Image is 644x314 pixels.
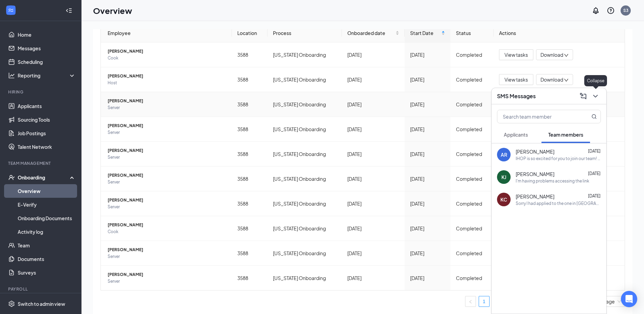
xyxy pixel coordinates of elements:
div: KJ [501,174,506,180]
span: Server [108,253,226,260]
div: [DATE] [347,274,399,282]
span: Onboarded date [347,29,394,37]
td: [US_STATE] Onboarding [268,92,342,117]
h1: Overview [93,5,132,16]
h3: SMS Messages [497,92,536,100]
span: [PERSON_NAME] [108,271,226,278]
td: 3588 [232,266,268,290]
td: 3588 [232,241,268,266]
button: ChevronDown [590,91,601,102]
div: Team Management [8,160,74,166]
a: Sourcing Tools [18,113,76,126]
span: Cook [108,55,226,62]
div: Collapse [584,75,607,86]
button: left [465,296,476,307]
span: [PERSON_NAME] [108,147,226,154]
span: Applicants [504,132,528,138]
div: [DATE] [347,200,399,207]
div: [DATE] [410,76,445,83]
div: [DATE] [410,175,445,182]
span: [DATE] [588,193,601,198]
div: [DATE] [347,51,399,58]
span: Cook [108,228,226,235]
div: Completed [456,175,488,182]
td: [US_STATE] Onboarding [268,67,342,92]
th: Status [450,24,494,42]
span: View tasks [504,51,528,58]
div: Completed [456,274,488,282]
span: [PERSON_NAME] [108,48,226,55]
div: [DATE] [410,101,445,108]
li: 1 [479,296,490,307]
td: 3588 [232,42,268,67]
span: Server [108,204,226,210]
span: down [564,78,569,83]
a: Overview [18,184,76,198]
div: Completed [456,200,488,207]
button: View tasks [499,74,533,85]
div: Completed [456,101,488,108]
svg: ComposeMessage [579,92,587,100]
svg: Notifications [592,6,600,15]
div: [DATE] [347,125,399,133]
a: Home [18,28,76,41]
span: Server [108,104,226,111]
div: [DATE] [410,225,445,232]
th: Employee [101,24,232,42]
a: Messages [18,41,76,55]
th: Location [232,24,268,42]
div: Page Size [590,296,625,307]
a: Team [18,239,76,252]
span: Server [108,129,226,136]
span: 10 / page [594,296,621,307]
svg: MagnifyingGlass [591,114,597,119]
a: Job Postings [18,126,76,140]
div: [DATE] [347,150,399,158]
div: I'm having problems accessing the link [516,178,589,184]
a: Applicants [18,99,76,113]
div: [DATE] [347,101,399,108]
span: [PERSON_NAME] [108,73,226,80]
th: Process [268,24,342,42]
span: [PERSON_NAME] [108,172,226,179]
a: Scheduling [18,55,76,69]
td: 3588 [232,67,268,92]
svg: Settings [8,300,15,307]
div: Sorry I had applied to the one in [GEOGRAPHIC_DATA] because I am a student and was hoping to go s... [516,200,601,206]
div: [DATE] [347,225,399,232]
span: [DATE] [588,171,601,176]
span: [PERSON_NAME] [516,193,554,200]
span: left [468,300,473,304]
div: Completed [456,125,488,133]
td: [US_STATE] Onboarding [268,241,342,266]
div: [DATE] [410,200,445,207]
div: [DATE] [410,150,445,158]
input: Search team member [497,110,578,123]
span: [PERSON_NAME] [108,122,226,129]
div: AR [501,151,507,158]
a: Talent Network [18,140,76,154]
svg: Analysis [8,72,15,79]
span: [PERSON_NAME] [108,222,226,228]
td: 3588 [232,117,268,142]
span: Host [108,80,226,86]
div: Switch to admin view [18,300,65,307]
div: [DATE] [347,76,399,83]
td: [US_STATE] Onboarding [268,266,342,290]
div: Completed [456,51,488,58]
span: View tasks [504,76,528,83]
div: Payroll [8,286,74,292]
svg: QuestionInfo [607,6,615,15]
a: Documents [18,252,76,266]
div: [DATE] [410,125,445,133]
td: [US_STATE] Onboarding [268,191,342,216]
div: Completed [456,76,488,83]
button: View tasks [499,49,533,60]
span: Team members [548,132,583,138]
svg: ChevronDown [591,92,600,100]
div: KC [500,196,507,203]
a: Onboarding Documents [18,211,76,225]
div: [DATE] [347,175,399,182]
div: S3 [623,7,628,13]
span: [DATE] [588,149,601,154]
